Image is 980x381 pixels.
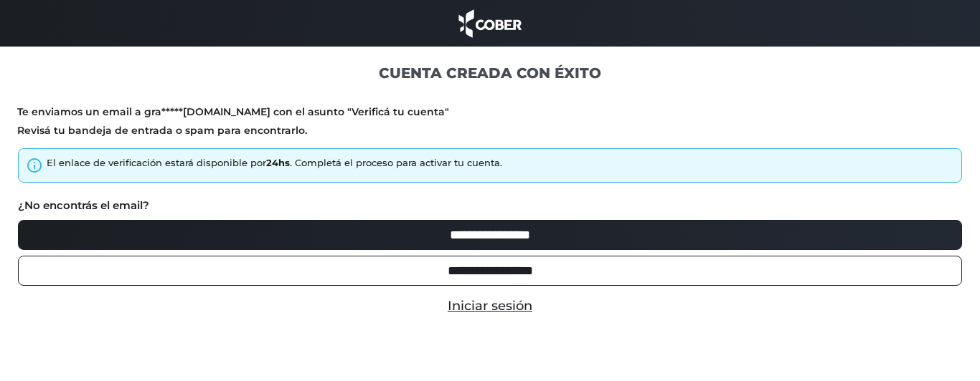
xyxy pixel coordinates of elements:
label: ¿No encontrás el email? [18,198,149,214]
div: El enlace de verificación estará disponible por . Completá el proceso para activar tu cuenta. [47,156,502,170]
p: Unable to load the requested file: pwa/ia.php [47,72,925,86]
p: Revisá tu bandeja de entrada o spam para encontrarlo. [17,124,963,138]
h1: CUENTA CREADA CON ÉXITO [17,64,963,82]
p: Te enviamos un email a gra*****[DOMAIN_NAME] con el asunto "Verificá tu cuenta" [17,105,963,119]
h1: An Error Was Encountered [37,29,936,62]
a: Iniciar sesión [448,298,532,314]
strong: 24hs [266,157,290,168]
img: cober_marca.png [455,7,525,39]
